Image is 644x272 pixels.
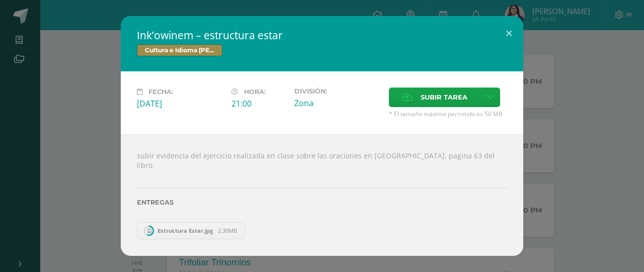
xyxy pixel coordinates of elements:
div: 21:00 [231,98,286,109]
label: División: [294,87,381,95]
span: 2.30MB [218,227,237,234]
h2: Ink’owinem – estructura estar [137,28,507,42]
span: Cultura e Idioma [PERSON_NAME] o Xinca [137,44,222,56]
span: Estructura Estar.jpg [152,227,218,234]
div: Zona [294,98,381,109]
div: [DATE] [137,98,223,109]
div: subir evidencia del ejercicio realizada en clase sobre las oraciones en [GEOGRAPHIC_DATA], pagina... [121,134,523,255]
span: Hora: [244,88,266,96]
span: Subir tarea [421,88,467,107]
span: Fecha: [148,88,173,96]
span: * El tamaño máximo permitido es 50 MB [389,110,507,118]
label: Entregas [137,199,507,206]
button: Close (Esc) [495,16,523,50]
a: Estructura Estar.jpg [137,222,245,239]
